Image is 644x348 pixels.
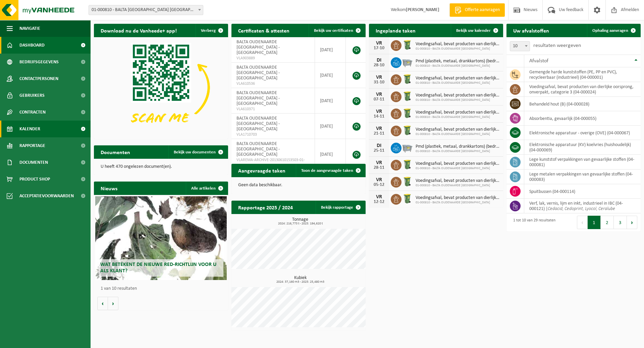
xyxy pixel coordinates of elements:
h2: Download nu de Vanheede+ app! [94,24,183,37]
span: BALTA OUDENAARDE [GEOGRAPHIC_DATA] - [GEOGRAPHIC_DATA] [236,90,280,106]
span: Rapportage [19,137,45,154]
span: BALTA OUDENAARDE [GEOGRAPHIC_DATA] - [GEOGRAPHIC_DATA] [236,40,280,55]
button: Verberg [196,24,227,37]
div: 05-12 [372,183,386,187]
span: Contactpersonen [19,70,58,87]
a: Ophaling aanvragen [587,24,640,37]
h2: Uw afvalstoffen [506,24,556,37]
span: Product Shop [19,171,50,188]
span: Kalender [19,121,40,137]
a: Wat betekent de nieuwe RED-richtlijn voor u als klant? [95,196,227,280]
h2: Rapportage 2025 / 2024 [231,201,300,214]
div: 21-11 [372,131,386,136]
span: 01-000810 - BALTA OUDENAARDE [GEOGRAPHIC_DATA] [416,98,500,102]
h3: Tonnage [235,217,366,225]
span: Voedingsafval, bevat producten van dierlijke oorsprong, onverpakt, categorie 3 [416,161,500,166]
img: WB-2500-GAL-GY-01 [401,142,413,153]
td: lege kunststof verpakkingen van gevaarlijke stoffen (04-000081) [524,155,641,169]
h2: Ingeplande taken [369,24,422,37]
div: 14-11 [372,114,386,119]
div: 28-11 [372,165,386,170]
div: 31-10 [372,80,386,85]
img: WB-0240-HPE-GN-50 [401,159,413,170]
img: WB-0240-HPE-GN-50 [401,193,413,204]
span: 01-000810 - BALTA OUDENAARDE [GEOGRAPHIC_DATA] [416,81,500,85]
span: VLA610371 [236,107,310,112]
h2: Nieuws [94,182,124,195]
span: Acceptatievoorwaarden [19,188,74,204]
td: behandeld hout (B) (04-000028) [524,97,641,111]
button: Volgende [108,297,118,310]
div: VR [372,41,386,46]
span: 2024: 216,773 t - 2025: 194,620 t [235,222,366,225]
span: 01-000810 - BALTA OUDENAARDE NV - OUDENAARDE [89,5,203,15]
div: VR [372,160,386,165]
span: 01-000810 - BALTA OUDENAARDE [GEOGRAPHIC_DATA] [416,64,500,68]
span: Pmd (plastiek, metaal, drankkartons) (bedrijven) [416,144,500,149]
i: Cedacid, Cedoprint, Lyocol, Ceralube [548,206,615,211]
span: VLA610536 [236,81,310,86]
span: Voedingsafval, bevat producten van dierlijke oorsprong, onverpakt, categorie 3 [416,42,500,47]
span: Voedingsafval, bevat producten van dierlijke oorsprong, onverpakt, categorie 3 [416,110,500,115]
span: Voedingsafval, bevat producten van dierlijke oorsprong, onverpakt, categorie 3 [416,76,500,81]
button: Next [627,216,637,229]
button: 2 [601,216,614,229]
span: VLAREMA-ARCHIVE-20130610153503-01-000810 [236,157,310,168]
span: 01-000810 - BALTA OUDENAARDE NV - OUDENAARDE [89,5,203,15]
span: VLA1710703 [236,132,310,137]
img: WB-0240-HPE-GN-50 [401,39,413,51]
div: VR [372,126,386,131]
button: Previous [577,216,588,229]
span: Bekijk uw documenten [174,150,216,154]
h2: Aangevraagde taken [231,164,292,177]
span: Voedingsafval, bevat producten van dierlijke oorsprong, onverpakt, categorie 3 [416,178,500,184]
div: VR [372,75,386,80]
td: [DATE] [315,139,346,170]
span: 10 [510,41,530,51]
a: Bekijk uw documenten [168,145,227,159]
td: voedingsafval, bevat producten van dierlijke oorsprong, onverpakt, categorie 3 (04-000024) [524,82,641,97]
td: [DATE] [315,63,346,88]
h2: Documenten [94,145,137,158]
span: 01-000810 - BALTA OUDENAARDE [GEOGRAPHIC_DATA] [416,132,500,136]
td: spuitbussen (04-000114) [524,184,641,199]
img: WB-0240-HPE-GN-50 [401,73,413,85]
button: 1 [588,216,601,229]
span: 01-000810 - BALTA OUDENAARDE [GEOGRAPHIC_DATA] [416,115,500,119]
td: elektronische apparatuur - overige (OVE) (04-000067) [524,126,641,140]
a: Offerte aanvragen [449,3,505,17]
span: Gebruikers [19,87,45,104]
span: Voedingsafval, bevat producten van dierlijke oorsprong, onverpakt, categorie 3 [416,93,500,98]
span: Dashboard [19,37,45,54]
span: Offerte aanvragen [463,7,501,13]
a: Bekijk uw kalender [451,24,502,37]
h3: Kubiek [235,276,366,284]
span: BALTA OUDENAARDE [GEOGRAPHIC_DATA] - [GEOGRAPHIC_DATA] [236,65,280,81]
td: [DATE] [315,88,346,114]
span: Afvalstof [529,58,548,64]
div: VR [372,194,386,200]
div: VR [372,109,386,114]
span: Toon de aangevraagde taken [301,168,353,173]
a: Alle artikelen [186,182,227,195]
img: WB-2500-GAL-GY-01 [401,56,413,68]
td: verf, lak, vernis, lijm en inkt, industrieel in IBC (04-000121) | [524,199,641,213]
span: Contracten [19,104,46,121]
div: VR [372,177,386,183]
div: DI [372,58,386,63]
td: absorbentia, gevaarlijk (04-000055) [524,111,641,126]
span: Verberg [201,28,216,33]
span: 01-000810 - BALTA OUDENAARDE [GEOGRAPHIC_DATA] [416,201,500,205]
span: Navigatie [19,20,40,37]
td: [DATE] [315,37,346,63]
div: DI [372,143,386,148]
a: Bekijk rapportage [316,201,365,214]
div: VR [372,92,386,97]
span: Bekijk uw kalender [456,28,491,33]
span: Bedrijfsgegevens [19,54,59,70]
img: WB-0240-HPE-GN-50 [401,125,413,136]
span: Bekijk uw certificaten [314,28,353,33]
button: 3 [614,216,627,229]
span: BALTA OUDENAARDE [GEOGRAPHIC_DATA] - [GEOGRAPHIC_DATA] [236,141,280,157]
img: WB-0240-HPE-GN-50 [401,90,413,102]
